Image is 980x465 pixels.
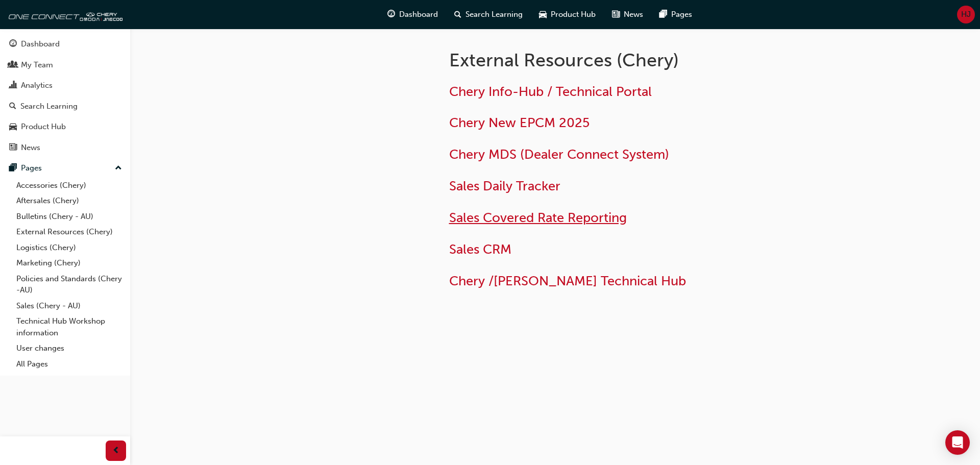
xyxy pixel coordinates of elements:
img: oneconnect [5,4,122,25]
h1: External Resources (Chery) [449,49,784,71]
a: guage-iconDashboard [379,4,446,25]
span: News [624,9,643,20]
span: Pages [671,9,692,20]
span: search-icon [9,102,16,111]
a: Policies and Standards (Chery -AU) [12,271,126,298]
button: DashboardMy TeamAnalyticsSearch LearningProduct HubNews [4,33,126,159]
a: All Pages [12,356,126,372]
span: up-icon [115,162,122,175]
span: pages-icon [9,164,17,173]
a: Chery MDS (Dealer Connect System) [449,146,669,162]
a: car-iconProduct Hub [531,4,604,25]
a: External Resources (Chery) [12,224,126,240]
span: chart-icon [9,81,17,90]
a: Search Learning [4,97,126,116]
span: car-icon [9,123,17,132]
span: car-icon [539,8,547,21]
span: Dashboard [399,9,438,20]
span: people-icon [9,61,17,70]
a: pages-iconPages [651,4,700,25]
a: Dashboard [4,35,126,54]
a: Chery New EPCM 2025 [449,115,590,131]
div: My Team [21,59,53,71]
a: My Team [4,56,126,75]
a: Sales Daily Tracker [449,178,560,194]
div: News [21,142,40,154]
span: search-icon [454,8,461,21]
div: Product Hub [21,121,66,133]
a: Bulletins (Chery - AU) [12,209,126,225]
a: Aftersales (Chery) [12,193,126,209]
a: User changes [12,340,126,356]
a: Chery /[PERSON_NAME] Technical Hub [449,273,686,289]
div: Search Learning [20,101,78,112]
a: Accessories (Chery) [12,178,126,193]
span: guage-icon [9,40,17,49]
button: Pages [4,159,126,178]
a: search-iconSearch Learning [446,4,531,25]
button: HJ [957,6,975,23]
a: Logistics (Chery) [12,240,126,256]
a: Sales Covered Rate Reporting [449,210,627,226]
a: Chery Info-Hub / Technical Portal [449,84,652,100]
span: HJ [961,9,971,20]
span: news-icon [9,143,17,153]
a: Product Hub [4,117,126,136]
div: Open Intercom Messenger [945,430,970,455]
a: Marketing (Chery) [12,255,126,271]
span: news-icon [612,8,620,21]
div: Dashboard [21,38,60,50]
a: News [4,138,126,157]
span: Search Learning [465,9,523,20]
span: Product Hub [551,9,596,20]
a: Sales (Chery - AU) [12,298,126,314]
a: news-iconNews [604,4,651,25]
span: pages-icon [659,8,667,21]
a: Sales CRM [449,241,511,257]
span: prev-icon [112,445,120,457]
a: Technical Hub Workshop information [12,313,126,340]
a: Analytics [4,76,126,95]
span: guage-icon [387,8,395,21]
div: Pages [21,162,42,174]
div: Analytics [21,80,53,91]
